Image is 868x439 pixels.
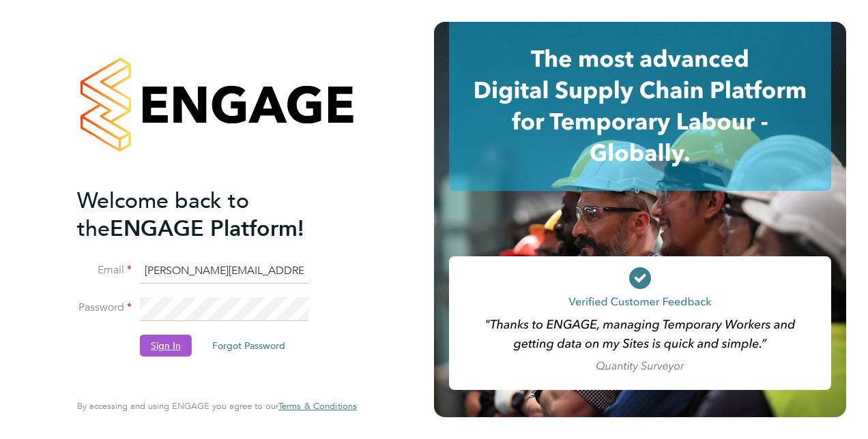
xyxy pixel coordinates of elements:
span: Terms & Conditions [278,400,357,412]
button: Sign In [140,335,192,357]
label: Password [77,301,132,315]
h2: ENGAGE Platform! [77,187,343,243]
input: Enter your work email... [140,259,308,284]
button: Forgot Password [201,335,296,357]
a: Terms & Conditions [278,401,357,412]
span: By accessing and using ENGAGE you agree to our [77,400,357,412]
span: Welcome back to the [77,187,249,242]
label: Email [77,263,132,277]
